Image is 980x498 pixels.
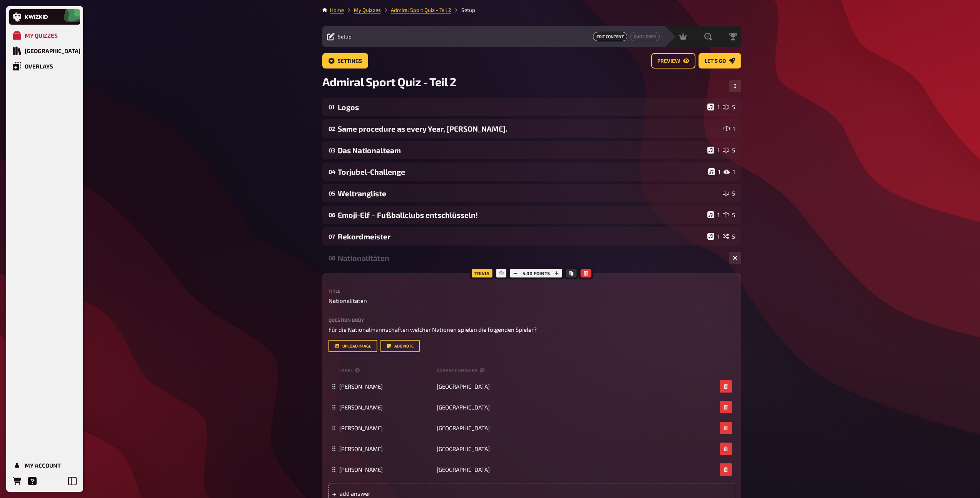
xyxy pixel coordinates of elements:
[9,43,80,58] a: Quiz Library
[705,58,726,64] span: Let's go
[9,58,80,74] a: Overlays
[723,190,735,196] div: 5
[354,7,381,13] a: My Quizzes
[723,211,735,218] div: 5
[437,424,490,431] span: [GEOGRAPHIC_DATA]
[723,233,735,240] div: 5
[328,104,335,110] div: 01
[328,318,735,322] label: Question body
[328,326,537,333] span: Für die Nationalmannschaften welcher Nationen spielen die folgenden Spieler?
[437,445,490,452] span: [GEOGRAPHIC_DATA]
[338,103,704,112] div: Logos
[9,473,25,489] a: Orders
[630,32,660,41] a: Quiz Lobby
[339,383,383,390] span: [PERSON_NAME]
[340,490,459,497] span: add answer
[338,33,352,40] span: Setup
[25,32,58,39] div: My Quizzes
[322,53,368,69] a: Settings
[339,466,383,473] span: [PERSON_NAME]
[339,367,434,374] small: label
[707,233,720,240] div: 1
[338,58,362,64] span: Settings
[338,167,705,176] div: Torjubel-Challenge
[437,383,490,390] span: [GEOGRAPHIC_DATA]
[9,28,80,43] a: My Quizzes
[330,6,344,14] li: Home
[25,47,80,54] div: [GEOGRAPHIC_DATA]
[344,6,381,14] li: My Quizzes
[328,125,335,132] div: 02
[508,267,564,279] div: 5.00 points
[9,458,80,473] a: My Account
[391,7,451,13] a: Admiral Sport Quiz - Teil 2
[593,32,627,41] span: Edit Content
[707,147,720,154] div: 1
[657,58,680,64] span: Preview
[322,75,456,89] span: Admiral Sport Quiz - Teil 2
[724,168,735,175] div: 1
[330,7,344,13] a: Home
[339,424,383,431] span: [PERSON_NAME]
[708,168,720,175] div: 1
[328,254,335,261] div: 08
[723,104,735,110] div: 5
[437,466,490,473] span: [GEOGRAPHIC_DATA]
[437,367,487,374] small: correct answer
[339,404,383,411] span: [PERSON_NAME]
[328,233,335,240] div: 07
[328,340,377,352] button: upload image
[724,125,735,132] div: 1
[380,340,420,352] button: Add note
[381,6,451,14] li: Admiral Sport Quiz - Teil 2
[437,404,490,411] span: [GEOGRAPHIC_DATA]
[338,124,720,133] div: Same procedure as every Year, [PERSON_NAME].
[566,269,577,277] button: Copy
[339,445,383,452] span: [PERSON_NAME]
[338,254,723,262] div: Nationalitäten
[328,289,735,293] label: Title
[470,267,494,279] div: Trivia
[707,211,720,218] div: 1
[338,146,704,155] div: Das Nationalteam
[651,53,695,69] a: Preview
[338,189,720,198] div: Weltrangliste
[328,190,335,197] div: 05
[723,147,735,154] div: 5
[328,168,335,175] div: 04
[451,6,475,14] li: Setup
[338,211,704,219] div: Emoji-Elf – Fußballclubs entschlüsseln!
[25,462,61,469] div: My Account
[338,232,704,241] div: Rekordmeister
[729,80,741,92] button: Change Order
[328,147,335,154] div: 03
[707,104,720,110] div: 1
[328,296,367,305] span: Nationalitäten
[25,63,53,70] div: Overlays
[699,53,741,69] a: Let's go
[328,211,335,218] div: 06
[25,473,40,489] a: Help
